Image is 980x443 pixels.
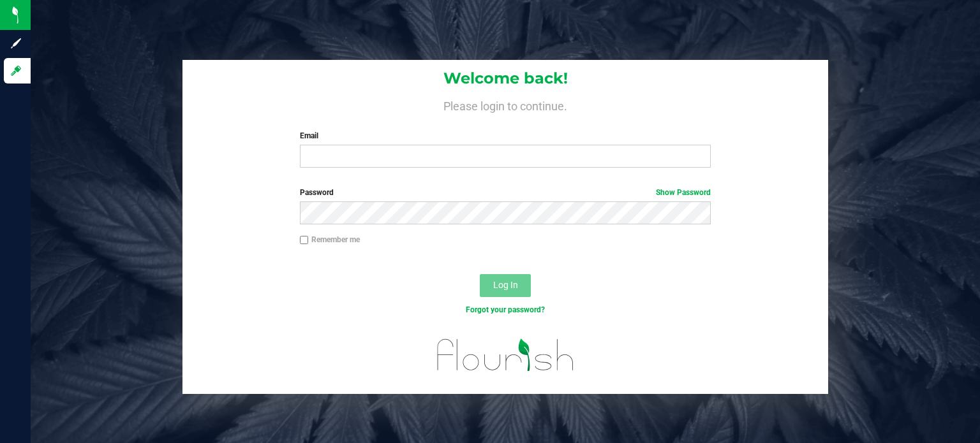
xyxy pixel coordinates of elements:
[493,280,518,290] span: Log In
[300,188,334,197] span: Password
[182,97,828,112] h4: Please login to continue.
[300,234,360,245] label: Remember me
[10,37,22,50] inline-svg: Sign up
[182,70,828,87] h1: Welcome back!
[10,64,22,77] inline-svg: Log in
[425,329,586,381] img: flourish_logo.svg
[480,274,531,297] button: Log In
[300,130,711,142] label: Email
[300,236,309,245] input: Remember me
[466,305,545,314] a: Forgot your password?
[656,188,711,197] a: Show Password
